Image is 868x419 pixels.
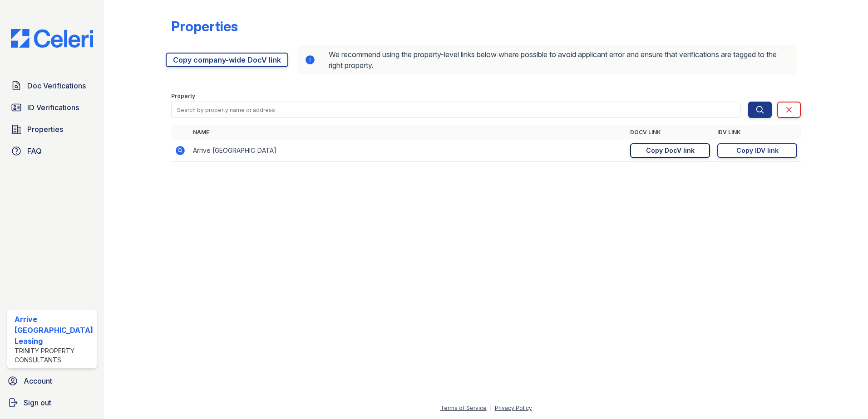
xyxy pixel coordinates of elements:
a: Sign out [4,394,100,412]
span: ID Verifications [27,102,79,113]
a: Privacy Policy [495,404,532,411]
span: Account [24,375,52,386]
a: Properties [7,120,97,138]
a: Copy company-wide DocV link [166,53,288,67]
div: Properties [171,18,238,34]
div: We recommend using the property-level links below where possible to avoid applicant error and ens... [297,45,798,74]
span: Properties [27,124,63,135]
span: Sign out [24,397,51,408]
a: Copy IDV link [717,143,797,158]
div: Trinity Property Consultants [15,346,93,365]
a: Doc Verifications [7,77,97,95]
span: FAQ [27,146,42,156]
a: FAQ [7,142,97,160]
th: DocV Link [626,125,714,140]
img: CE_Logo_Blue-a8612792a0a2168367f1c8372b55b34899dd931a85d93a1a3d3e32e68fde9ad4.png [4,29,100,48]
a: ID Verifications [7,98,97,117]
div: Arrive [GEOGRAPHIC_DATA] Leasing [15,314,93,346]
input: Search by property name or address [171,102,741,118]
div: Copy DocV link [646,146,695,155]
span: Doc Verifications [27,80,86,91]
a: Copy DocV link [630,143,710,158]
label: Property [171,93,195,100]
div: Copy IDV link [736,146,779,155]
a: Account [4,372,100,390]
th: Name [189,125,627,140]
a: Terms of Service [440,404,487,411]
td: Arrive [GEOGRAPHIC_DATA] [189,140,627,162]
th: IDV Link [714,125,801,140]
div: | [490,404,492,411]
